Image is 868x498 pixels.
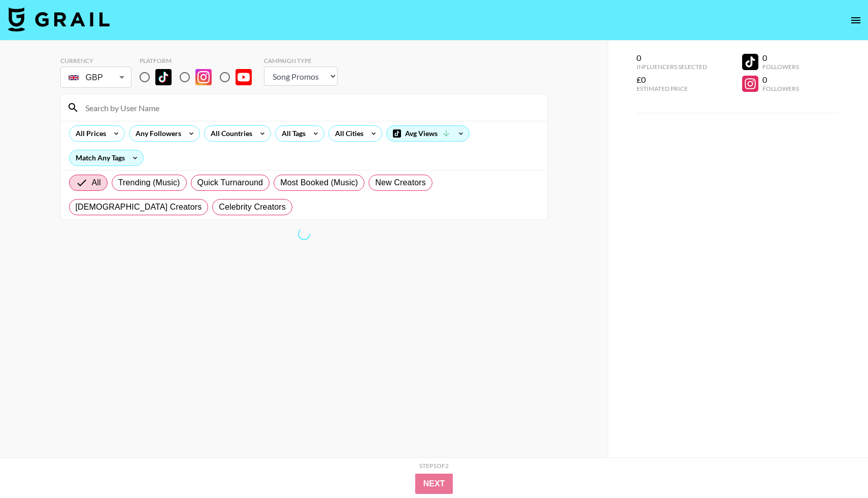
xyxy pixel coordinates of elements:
iframe: Drift Widget Chat Controller [817,447,856,486]
div: All Countries [205,126,254,141]
div: Currency [60,57,131,64]
span: All [92,177,101,189]
img: YouTube [236,69,252,85]
span: Quick Turnaround [197,177,263,189]
input: Search by User Name [79,99,541,116]
div: £0 [637,75,707,85]
div: 0 [762,53,799,63]
div: Campaign Type [264,57,338,64]
img: Instagram [195,69,212,85]
div: All Tags [276,126,308,141]
div: All Cities [329,126,365,141]
button: Next [415,474,453,494]
div: All Prices [70,126,108,141]
span: Most Booked (Music) [280,177,358,189]
div: 0 [762,75,799,85]
div: Followers [762,63,799,71]
div: Match Any Tags [70,150,143,165]
button: open drawer [846,10,866,30]
div: Influencers Selected [637,63,707,71]
img: TikTok [155,69,172,85]
img: Grail Talent [8,7,110,31]
div: GBP [62,69,129,86]
span: [DEMOGRAPHIC_DATA] Creators [76,201,202,213]
div: Platform [140,57,260,64]
div: Any Followers [129,126,183,141]
span: Refreshing bookers, clients, countries, tags, cities, talent, talent... [297,228,310,240]
div: Step 1 of 2 [419,462,449,470]
div: Estimated Price [637,85,707,92]
div: 0 [637,53,707,63]
span: Celebrity Creators [219,201,286,213]
div: Avg Views [387,126,469,141]
span: New Creators [375,177,426,189]
span: Trending (Music) [118,177,180,189]
div: Followers [762,85,799,92]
